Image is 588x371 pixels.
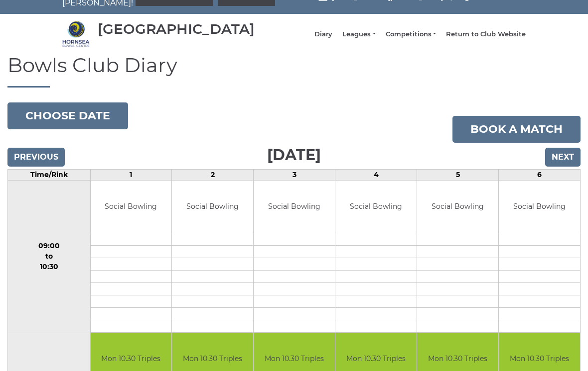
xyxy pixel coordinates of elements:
td: 09:00 to 10:30 [8,181,91,334]
td: Social Bowling [417,181,498,233]
td: Social Bowling [254,181,335,233]
td: 5 [417,170,499,181]
input: Next [545,148,581,167]
td: 2 [172,170,254,181]
a: Diary [314,30,332,39]
a: Book a match [452,116,581,143]
h1: Bowls Club Diary [7,55,581,88]
div: [GEOGRAPHIC_DATA] [98,22,255,37]
td: Social Bowling [499,181,580,233]
td: 3 [254,170,335,181]
img: Hornsea Bowls Centre [62,21,90,48]
td: 1 [90,170,172,181]
td: Time/Rink [8,170,91,181]
a: Return to Club Website [446,30,526,39]
td: Social Bowling [335,181,417,233]
td: 4 [335,170,417,181]
input: Previous [7,148,65,167]
button: Choose date [7,103,128,130]
a: Leagues [342,30,375,39]
td: Social Bowling [172,181,253,233]
td: 6 [499,170,581,181]
td: Social Bowling [91,181,172,233]
a: Competitions [386,30,436,39]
